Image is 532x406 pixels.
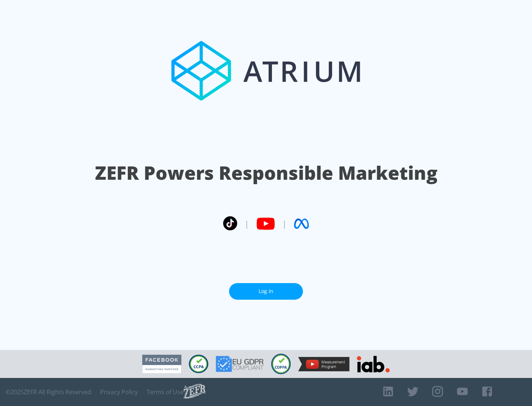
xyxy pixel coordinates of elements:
span: | [282,218,287,229]
span: | [245,218,249,229]
img: CCPA Compliant [189,355,208,373]
img: Facebook Marketing Partner [142,355,181,374]
img: YouTube Measurement Program [298,357,349,371]
a: Terms of Use [147,388,184,396]
img: GDPR Compliant [216,356,264,372]
a: Log In [229,283,303,300]
img: IAB [357,356,390,372]
h1: ZEFR Powers Responsible Marketing [95,160,437,186]
img: COPPA Compliant [271,354,291,374]
span: © 2025 ZEFR All Rights Reserved [6,388,91,396]
a: Privacy Policy [100,388,138,396]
